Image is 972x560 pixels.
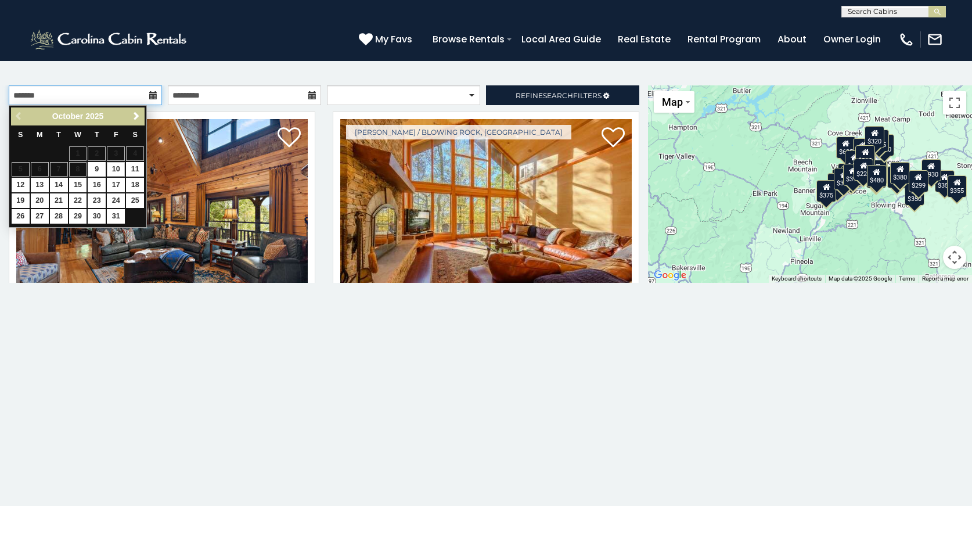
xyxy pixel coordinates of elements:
[340,119,632,314] img: Antler Ridge
[516,91,602,100] span: Refine Filters
[947,175,967,198] div: $355
[927,31,943,48] img: mail-regular-white.png
[854,159,873,181] div: $225
[909,170,928,192] div: $299
[29,28,190,51] img: White-1-2.png
[133,131,138,139] span: Saturday
[935,170,955,192] div: $355
[887,166,907,188] div: $695
[56,131,61,139] span: Tuesday
[827,173,847,195] div: $330
[651,268,689,283] img: Google
[50,178,68,192] a: 14
[867,160,887,182] div: $395
[346,125,571,139] a: [PERSON_NAME] / Blowing Rock, [GEOGRAPHIC_DATA]
[853,138,873,160] div: $565
[126,162,144,177] a: 11
[899,275,915,282] a: Terms (opens in new tab)
[50,193,68,208] a: 21
[829,275,892,282] span: Map data ©2025 Google
[834,168,854,190] div: $325
[69,178,87,192] a: 15
[12,193,30,208] a: 19
[855,145,875,167] div: $210
[836,137,856,159] div: $635
[107,162,125,177] a: 10
[816,180,836,202] div: $375
[612,29,676,49] a: Real Estate
[943,246,966,269] button: Map camera controls
[543,91,573,100] span: Search
[132,112,141,121] span: Next
[88,209,106,224] a: 30
[516,29,607,49] a: Local Area Guide
[682,29,766,49] a: Rental Program
[126,178,144,192] a: 18
[654,91,694,113] button: Change map style
[921,159,941,181] div: $930
[95,131,99,139] span: Thursday
[486,85,639,105] a: RefineSearchFilters
[85,112,103,121] span: 2025
[359,32,415,47] a: My Favs
[37,131,43,139] span: Monday
[340,119,632,314] a: Antler Ridge from $480 daily
[18,131,23,139] span: Sunday
[69,209,87,224] a: 29
[31,193,49,208] a: 20
[427,29,510,49] a: Browse Rentals
[890,162,910,184] div: $380
[74,131,81,139] span: Wednesday
[31,209,49,224] a: 27
[843,164,863,186] div: $395
[662,96,683,108] span: Map
[31,178,49,192] a: 13
[126,193,144,208] a: 25
[50,209,68,224] a: 28
[129,109,143,124] a: Next
[114,131,118,139] span: Friday
[922,275,969,282] a: Report a map error
[107,193,125,208] a: 24
[69,193,87,208] a: 22
[943,91,966,114] button: Toggle fullscreen view
[52,112,84,121] span: October
[88,162,106,177] a: 9
[107,178,125,192] a: 17
[772,275,822,283] button: Keyboard shortcuts
[16,119,308,314] img: Diamond Creek Lodge
[12,209,30,224] a: 26
[651,268,689,283] a: Open this area in Google Maps (opens a new window)
[845,150,865,173] div: $410
[16,119,308,314] a: Diamond Creek Lodge from $349 daily
[772,29,812,49] a: About
[375,32,412,46] span: My Favs
[107,209,125,224] a: 31
[898,31,915,48] img: phone-regular-white.png
[905,184,924,206] div: $350
[88,178,106,192] a: 16
[818,29,887,49] a: Owner Login
[602,126,625,150] a: Add to favorites
[865,126,884,148] div: $320
[88,193,106,208] a: 23
[866,165,886,187] div: $480
[278,126,301,150] a: Add to favorites
[12,178,30,192] a: 12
